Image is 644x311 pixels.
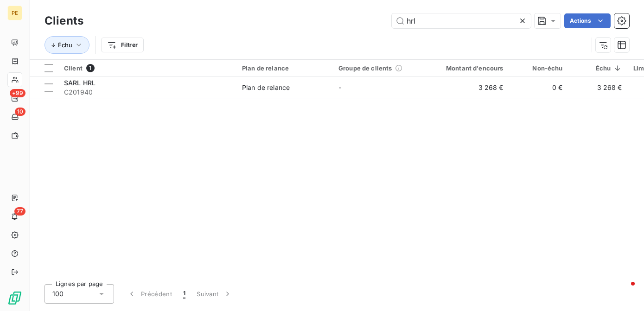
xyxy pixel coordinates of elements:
[7,6,22,20] div: PE
[429,76,509,99] td: 3 268 €
[338,64,392,72] span: Groupe de clients
[64,88,231,97] span: C201940
[64,79,96,87] span: SARL HRL
[121,284,178,304] button: Précédent
[10,89,26,97] span: +99
[14,207,26,216] span: 77
[564,13,611,28] button: Actions
[338,83,341,91] span: -
[574,64,622,72] div: Échu
[64,64,83,72] span: Client
[509,76,568,99] td: 0 €
[183,289,185,298] span: 1
[86,64,95,72] span: 1
[15,108,26,116] span: 10
[191,284,238,304] button: Suivant
[435,64,504,72] div: Montant d'encours
[58,41,72,49] span: Échu
[45,36,89,54] button: Échu
[101,38,144,52] button: Filtrer
[45,13,83,29] h3: Clients
[178,284,191,304] button: 1
[242,64,327,72] div: Plan de relance
[568,76,628,99] td: 3 268 €
[612,279,635,302] iframe: Intercom live chat
[7,291,22,305] img: Logo LeanPay
[515,64,563,72] div: Non-échu
[52,289,64,298] span: 100
[242,83,290,92] div: Plan de relance
[392,13,531,28] input: Rechercher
